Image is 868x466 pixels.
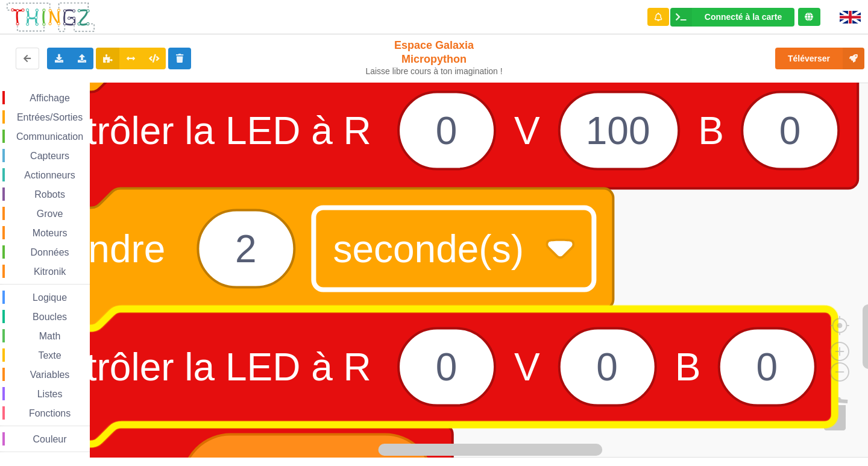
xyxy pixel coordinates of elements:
[586,109,650,153] text: 100
[675,345,701,389] text: B
[14,131,85,142] span: Communication
[360,39,508,77] div: Espace Galaxia Micropython
[27,408,72,418] span: Fonctions
[779,109,801,153] text: 0
[22,170,77,180] span: Actionneurs
[436,345,458,389] text: 0
[436,109,458,153] text: 0
[28,370,72,380] span: Variables
[31,312,69,322] span: Boucles
[798,8,820,26] div: Tu es connecté au serveur de création de Thingz
[29,247,71,257] span: Données
[514,345,540,389] text: V
[24,345,371,389] text: contrôler la LED à R
[15,112,84,122] span: Entrées/Sorties
[28,151,71,161] span: Capteurs
[32,266,68,277] span: Kitronik
[24,109,371,153] text: contrôler la LED à R
[31,228,69,238] span: Moteurs
[705,13,782,21] div: Connecté à la carte
[670,8,794,27] div: Ta base fonctionne bien !
[775,48,864,69] button: Téléverser
[36,350,63,361] span: Texte
[31,434,69,444] span: Couleur
[35,209,65,219] span: Grove
[514,109,540,153] text: V
[24,227,166,271] text: attendre
[28,93,71,103] span: Affichage
[37,331,63,341] span: Math
[840,11,861,24] img: gb.png
[235,227,257,271] text: 2
[31,292,69,303] span: Logique
[698,109,724,153] text: B
[596,345,618,389] text: 0
[5,1,96,33] img: thingz_logo.png
[333,227,524,271] text: seconde(s)
[756,345,778,389] text: 0
[36,389,64,399] span: Listes
[33,189,67,200] span: Robots
[360,66,508,77] div: Laisse libre cours à ton imagination !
